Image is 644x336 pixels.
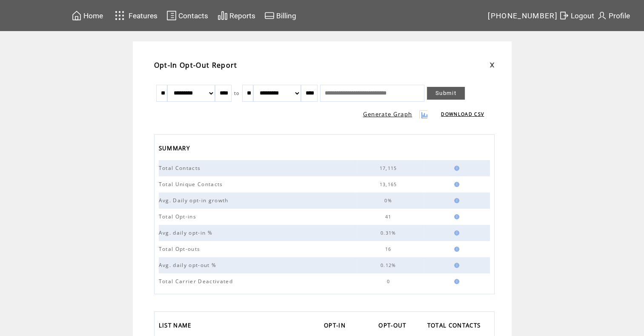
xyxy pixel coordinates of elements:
[229,11,255,20] span: Reports
[70,9,104,22] a: Home
[159,213,198,220] span: Total Opt-ins
[452,279,459,284] img: help.gif
[452,198,459,203] img: help.gif
[385,214,394,220] span: 41
[112,9,127,23] img: features.svg
[159,197,231,204] span: Avg. Daily opt-in growth
[159,181,225,188] span: Total Unique Contacts
[154,60,238,70] span: Opt-In Opt-Out Report
[129,11,157,20] span: Features
[159,142,192,156] span: SUMMARY
[378,319,410,333] a: OPT-OUT
[452,247,459,252] img: help.gif
[166,10,177,21] img: contacts.svg
[427,87,465,100] a: Submit
[159,278,235,285] span: Total Carrier Deactivated
[159,319,194,333] span: LIST NAME
[452,263,459,268] img: help.gif
[380,165,399,171] span: 17,115
[380,181,399,187] span: 13,165
[452,166,459,171] img: help.gif
[558,9,595,22] a: Logout
[363,110,412,118] a: Generate Graph
[276,11,296,20] span: Billing
[427,319,483,333] span: TOTAL CONTACTS
[571,11,594,20] span: Logout
[324,319,348,333] span: OPT-IN
[263,9,298,22] a: Billing
[159,319,196,333] a: LIST NAME
[178,11,208,20] span: Contacts
[111,7,159,24] a: Features
[595,9,631,22] a: Profile
[234,90,240,96] span: to
[218,10,228,21] img: chart.svg
[381,262,398,268] span: 0.12%
[159,261,219,269] span: Avg. daily opt-out %
[427,319,485,333] a: TOTAL CONTACTS
[159,164,203,172] span: Total Contacts
[609,11,630,20] span: Profile
[378,319,408,333] span: OPT-OUT
[452,182,459,187] img: help.gif
[384,198,394,204] span: 0%
[597,10,607,21] img: profile.svg
[441,111,484,117] a: DOWNLOAD CSV
[381,230,398,236] span: 0.31%
[83,11,103,20] span: Home
[452,214,459,219] img: help.gif
[165,9,209,22] a: Contacts
[324,319,350,333] a: OPT-IN
[216,9,257,22] a: Reports
[385,246,394,252] span: 16
[72,10,82,21] img: home.svg
[159,229,215,236] span: Avg. daily opt-in %
[159,245,203,253] span: Total Opt-outs
[264,10,275,21] img: creidtcard.svg
[559,10,569,21] img: exit.svg
[488,11,558,20] span: [PHONE_NUMBER]
[386,279,392,284] span: 0
[452,230,459,235] img: help.gif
